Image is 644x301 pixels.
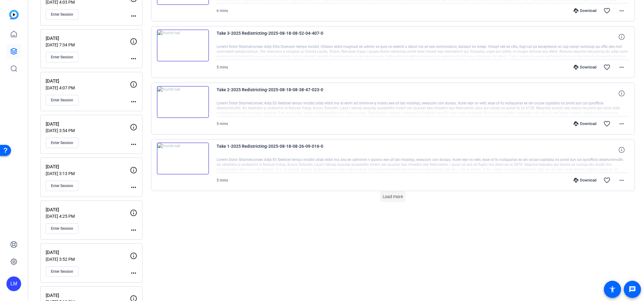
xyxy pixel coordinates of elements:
[46,9,78,20] button: Enter Session
[51,12,73,17] span: Enter Session
[46,223,78,234] button: Enter Session
[130,184,137,191] mat-icon: more_horiz
[46,266,78,277] button: Enter Session
[6,276,21,291] div: LM
[603,177,611,184] mat-icon: favorite_border
[130,141,137,148] mat-icon: more_horiz
[130,55,137,62] mat-icon: more_horiz
[46,214,130,219] p: [DATE] 4:25 PM
[130,12,137,20] mat-icon: more_horiz
[217,65,228,69] span: 5 mins
[46,171,130,176] p: [DATE] 3:13 PM
[46,257,130,262] p: [DATE] 3:52 PM
[51,269,73,274] span: Enter Session
[130,98,137,105] mat-icon: more_horiz
[46,78,130,85] p: [DATE]
[217,143,330,157] span: Take 1-2025 Redistricting-2025-08-18-08-26-09-016-0
[570,65,600,70] div: Download
[618,120,625,127] mat-icon: more_horiz
[603,64,611,71] mat-icon: favorite_border
[46,292,130,299] p: [DATE]
[46,42,130,47] p: [DATE] 7:34 PM
[629,286,636,293] mat-icon: message
[46,181,78,191] button: Enter Session
[46,138,78,148] button: Enter Session
[9,10,19,19] img: blue-gradient.svg
[51,226,73,231] span: Enter Session
[383,193,403,200] span: Load more
[217,29,330,44] span: Take 3-2025 Redistricting-2025-08-18-08-52-04-407-0
[603,120,611,127] mat-icon: favorite_border
[217,9,228,13] span: 6 mins
[618,64,625,71] mat-icon: more_horiz
[618,7,625,14] mat-icon: more_horiz
[157,143,209,174] img: thumb-nail
[51,55,73,60] span: Enter Session
[380,191,405,202] button: Load more
[217,122,228,126] span: 5 mins
[130,226,137,234] mat-icon: more_horiz
[618,177,625,184] mat-icon: more_horiz
[46,163,130,170] p: [DATE]
[46,85,130,90] p: [DATE] 4:07 PM
[217,178,228,182] span: 5 mins
[217,86,330,101] span: Take 2-2025 Redistricting-2025-08-18-08-38-47-023-0
[570,8,600,13] div: Download
[157,29,209,61] img: thumb-nail
[130,269,137,277] mat-icon: more_horiz
[157,86,209,118] img: thumb-nail
[570,178,600,183] div: Download
[46,128,130,133] p: [DATE] 3:54 PM
[46,35,130,42] p: [DATE]
[46,52,78,62] button: Enter Session
[51,183,73,188] span: Enter Session
[46,206,130,213] p: [DATE]
[570,121,600,126] div: Download
[609,286,616,293] mat-icon: accessibility
[51,140,73,145] span: Enter Session
[46,249,130,256] p: [DATE]
[46,121,130,128] p: [DATE]
[46,95,78,105] button: Enter Session
[51,98,73,103] span: Enter Session
[603,7,611,14] mat-icon: favorite_border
